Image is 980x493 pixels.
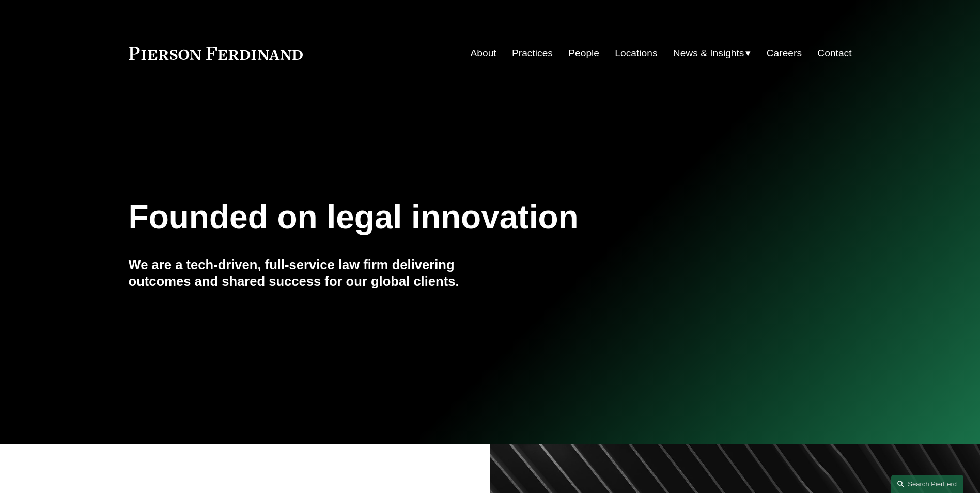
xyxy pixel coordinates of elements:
a: Practices [512,43,553,63]
a: People [568,43,599,63]
span: News & Insights [673,44,744,63]
a: Locations [615,43,657,63]
a: Careers [767,43,802,63]
a: folder dropdown [673,43,751,63]
h1: Founded on legal innovation [129,198,732,236]
a: About [471,43,496,63]
a: Contact [817,43,851,63]
a: Search this site [891,475,963,493]
h4: We are a tech-driven, full-service law firm delivering outcomes and shared success for our global... [129,256,490,290]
